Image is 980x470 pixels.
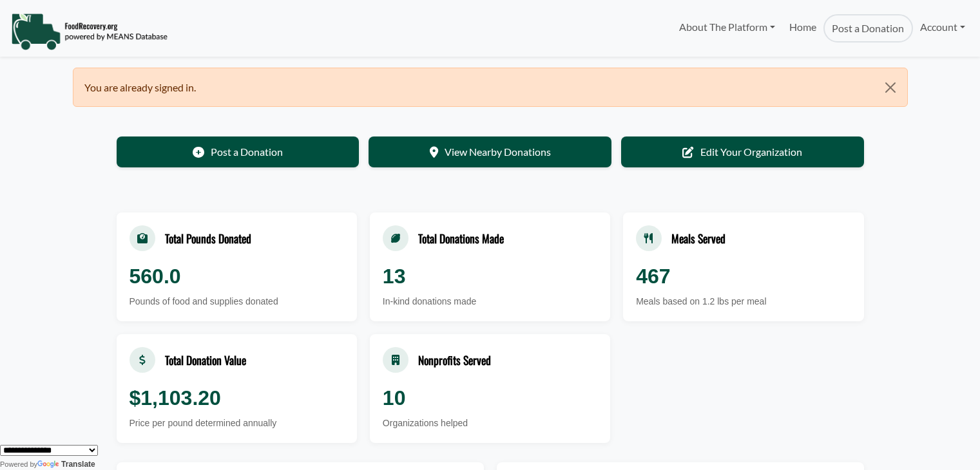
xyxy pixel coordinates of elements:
[369,136,611,167] a: View Nearby Donations
[671,230,725,247] div: Meals Served
[874,68,907,107] button: Close
[37,460,95,469] a: Translate
[73,68,908,107] div: You are already signed in.
[117,136,360,167] a: Post a Donation
[11,12,168,51] img: NavigationLogo_FoodRecovery-91c16205cd0af1ed486a0f1a7774a6544ea792ac00100771e7dd3ec7c0e58e41.png
[636,295,850,308] div: Meals based on 1.2 lbs per meal
[37,460,61,469] img: Google Translate
[671,14,782,40] a: About The Platform
[636,261,850,292] div: 467
[621,136,864,167] a: Edit Your Organization
[383,295,597,308] div: In-kind donations made
[418,352,491,368] div: Nonprofits Served
[130,417,344,430] div: Price per pound determined annually
[383,261,597,292] div: 13
[130,295,344,308] div: Pounds of food and supplies donated
[383,417,597,430] div: Organizations helped
[823,14,912,42] a: Post a Donation
[418,230,504,247] div: Total Donations Made
[383,382,597,413] div: 10
[130,382,344,413] div: $1,103.20
[165,352,246,368] div: Total Donation Value
[130,261,344,292] div: 560.0
[165,230,251,247] div: Total Pounds Donated
[782,14,823,42] a: Home
[913,14,972,40] a: Account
